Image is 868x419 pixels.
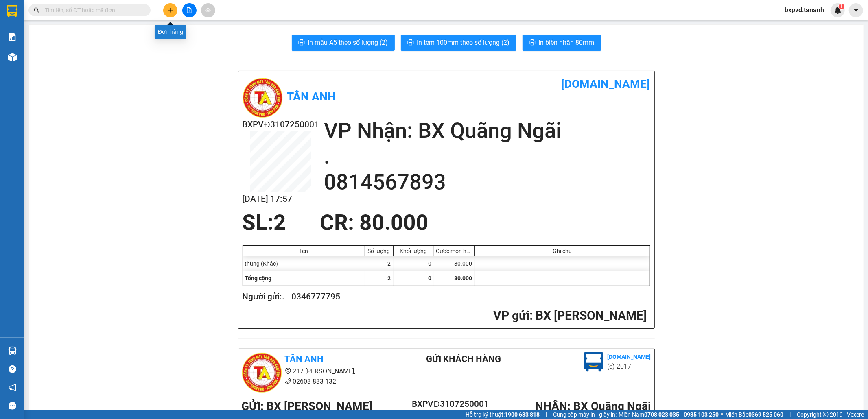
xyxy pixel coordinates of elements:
span: phone [285,378,291,384]
span: environment [285,368,291,374]
span: 1 [840,4,843,9]
button: aim [201,3,215,17]
strong: 0708 023 035 - 0935 103 250 [644,411,719,418]
span: notification [9,384,16,391]
span: printer [529,39,536,47]
h2: VP Nhận: BX Quãng Ngãi [324,118,650,144]
span: In mẫu A5 theo số lượng (2) [308,37,388,48]
img: icon-new-feature [834,7,842,14]
b: NHẬN : BX Quãng Ngãi [535,399,651,413]
span: In tem 100mm theo số lượng (2) [417,37,510,48]
span: file-add [186,7,192,13]
li: 217 [PERSON_NAME], [242,366,393,376]
span: bxpvd.tananh [778,5,831,15]
span: caret-down [853,7,860,14]
button: printerIn tem 100mm theo số lượng (2) [401,35,516,51]
img: logo.jpg [242,352,282,393]
h2: . [324,144,650,169]
button: printerIn biên nhận 80mm [523,35,601,51]
b: [DOMAIN_NAME] [608,354,651,360]
strong: 1900 633 818 [505,411,540,418]
div: Cước món hàng [436,248,472,254]
span: | [546,410,547,419]
b: Gửi khách hàng [426,354,501,364]
div: 0 [394,256,434,271]
span: printer [298,39,305,47]
div: Khối lượng [396,248,432,254]
span: Miền Bắc [725,410,783,419]
span: 0 [429,275,432,282]
li: 02603 833 132 [242,376,393,386]
span: search [34,7,39,13]
span: copyright [823,412,829,417]
img: logo.jpg [243,77,283,118]
span: Tổng cộng [245,275,272,282]
span: Hỗ trợ kỹ thuật: [466,410,540,419]
button: printerIn mẫu A5 theo số lượng (2) [292,35,395,51]
span: message [9,402,16,410]
sup: 1 [839,4,844,9]
b: Tân Anh [285,354,324,364]
span: Miền Nam [619,410,719,419]
span: printer [407,39,414,47]
h2: : BX [PERSON_NAME] [243,308,647,324]
span: plus [168,7,173,13]
img: warehouse-icon [8,347,17,355]
span: 2 [388,275,391,282]
h2: 0814567893 [324,169,650,195]
span: Cung cấp máy in - giấy in: [553,410,617,419]
div: 2 [365,256,394,271]
b: GỬI : BX [PERSON_NAME] [242,399,373,413]
button: plus [163,3,177,17]
span: ⚪️ [721,413,723,416]
b: [DOMAIN_NAME] [562,77,650,91]
li: (c) 2017 [608,361,651,371]
span: aim [205,7,211,13]
div: 80.000 [434,256,475,271]
h2: BXPVĐ3107250001 [243,118,319,131]
h2: Người gửi: . - 0346777795 [243,290,647,303]
img: warehouse-icon [8,53,17,61]
strong: 0369 525 060 [748,411,783,418]
span: question-circle [9,365,16,373]
button: file-add [182,3,197,17]
img: logo.jpg [584,352,603,372]
span: 2 [274,210,286,235]
div: thùng (Khác) [243,256,365,271]
div: Số lượng [367,248,391,254]
h2: BXPVĐ3107250001 [412,397,481,411]
span: SL: [243,210,274,235]
b: Tân Anh [287,90,336,103]
span: In biên nhận 80mm [539,37,595,48]
span: | [789,410,791,419]
img: logo-vxr [7,5,17,17]
div: Ghi chú [477,248,648,254]
div: Đơn hàng [155,25,186,39]
h2: [DATE] 17:57 [243,192,319,206]
div: Tên [245,248,363,254]
img: solution-icon [8,33,17,41]
span: CR : 80.000 [320,210,429,235]
span: VP gửi [494,308,530,323]
button: caret-down [849,3,863,17]
span: 80.000 [455,275,472,282]
input: Tìm tên, số ĐT hoặc mã đơn [45,6,141,15]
